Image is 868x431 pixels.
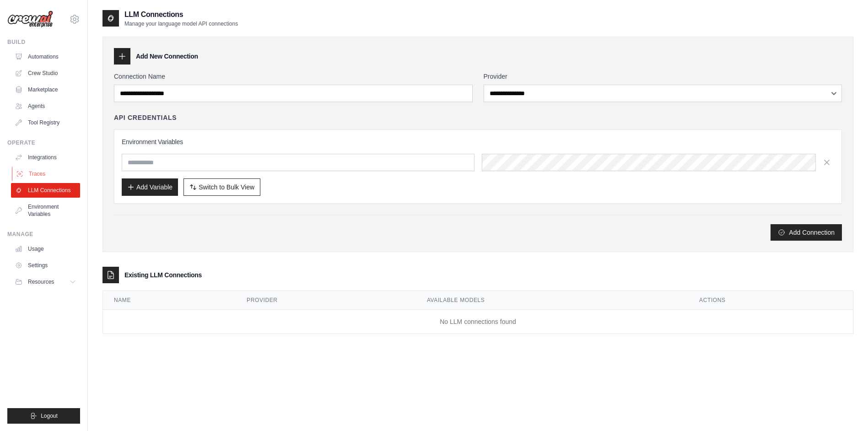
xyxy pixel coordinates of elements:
a: Settings [11,258,80,273]
button: Switch to Bulk View [183,178,260,196]
td: No LLM connections found [103,310,853,334]
a: Usage [11,242,80,256]
label: Provider [484,72,842,81]
div: Operate [7,139,80,146]
h3: Existing LLM Connections [124,270,202,280]
a: Crew Studio [11,66,80,81]
button: Logout [7,408,80,424]
h2: LLM Connections [124,9,238,20]
th: Available Models [416,291,688,310]
span: Switch to Bulk View [199,183,254,192]
label: Connection Name [114,72,473,81]
a: Traces [12,167,81,181]
p: Manage your language model API connections [124,20,238,27]
a: Automations [11,49,80,64]
button: Add Variable [122,178,178,196]
th: Name [103,291,236,310]
h3: Environment Variables [122,137,834,146]
th: Provider [236,291,416,310]
a: Agents [11,99,80,113]
span: Logout [41,412,58,420]
div: Build [7,38,80,46]
button: Add Connection [771,224,842,241]
span: Resources [28,278,54,286]
h3: Add New Connection [136,52,198,61]
a: Tool Registry [11,115,80,130]
a: Marketplace [11,82,80,97]
img: Logo [7,11,53,28]
a: Environment Variables [11,199,80,221]
a: Integrations [11,150,80,165]
h4: API Credentials [114,113,177,122]
th: Actions [688,291,853,310]
div: Manage [7,231,80,238]
a: LLM Connections [11,183,80,198]
button: Resources [11,275,80,289]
